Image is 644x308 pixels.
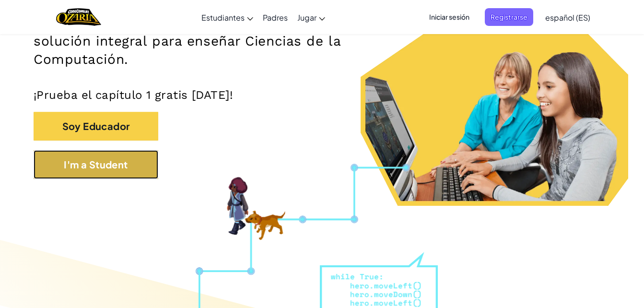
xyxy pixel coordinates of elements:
a: Estudiantes [197,4,258,30]
span: español (ES) [545,12,590,23]
img: Home [56,7,101,27]
span: Estudiantes [201,12,245,23]
h2: Una aventura de programación para estudiantes y tu solución integral para enseñar Ciencias de la ... [34,14,420,69]
button: Iniciar sesión [423,8,475,26]
a: Ozaria by CodeCombat logo [56,7,101,27]
span: Jugar [297,12,316,23]
a: Padres [258,4,293,30]
a: Jugar [293,4,330,30]
button: I'm a Student [34,150,158,179]
button: Registrarse [485,8,533,26]
button: Soy Educador [34,112,158,141]
p: ¡Prueba el capítulo 1 gratis [DATE]! [34,88,610,102]
a: español (ES) [540,4,595,30]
